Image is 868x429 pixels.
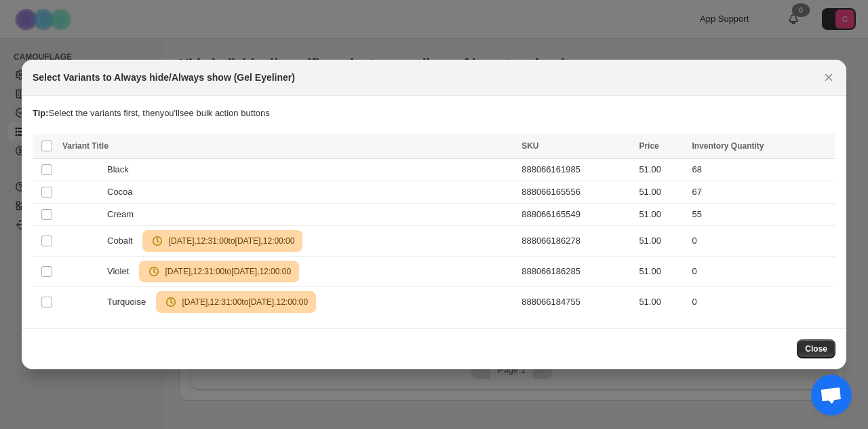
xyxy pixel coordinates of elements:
td: 68 [688,159,836,181]
span: Variant Title [62,141,108,151]
td: 888066165556 [517,181,635,204]
span: Cocoa [107,185,140,199]
span: Black [107,163,136,176]
td: 888066186285 [517,257,635,287]
span: [DATE] , 12:31:00 to [DATE] , 12:00:00 [178,297,308,307]
td: 55 [688,204,836,226]
td: 888066165549 [517,204,635,226]
span: Inventory Quantity [692,141,764,151]
button: Close [819,68,838,87]
h2: Select Variants to Always hide/Always show (Gel Eyeliner) [33,71,295,84]
td: 51.00 [635,257,688,287]
td: 51.00 [635,159,688,181]
span: Cobalt [107,234,140,248]
span: [DATE] , 12:31:00 to [DATE] , 12:00:00 [164,236,294,246]
span: Violet [107,265,136,278]
span: Close [805,343,827,354]
td: 51.00 [635,204,688,226]
button: Close [797,339,835,358]
td: 51.00 [635,181,688,204]
td: 0 [688,226,836,257]
td: 0 [688,287,836,318]
td: 888066184755 [517,287,635,318]
strong: Tip: [33,108,49,118]
span: Price [639,141,658,151]
span: SKU [521,141,538,151]
div: Open chat [811,375,852,415]
td: 51.00 [635,226,688,257]
span: Turquoise [107,295,153,309]
p: Select the variants first, then you'll see bulk action buttons [33,107,835,120]
span: Cream [107,208,141,221]
span: [DATE] , 12:31:00 to [DATE] , 12:00:00 [161,266,291,277]
td: 888066161985 [517,159,635,181]
td: 51.00 [635,287,688,318]
td: 0 [688,257,836,287]
td: 888066186278 [517,226,635,257]
td: 67 [688,181,836,204]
